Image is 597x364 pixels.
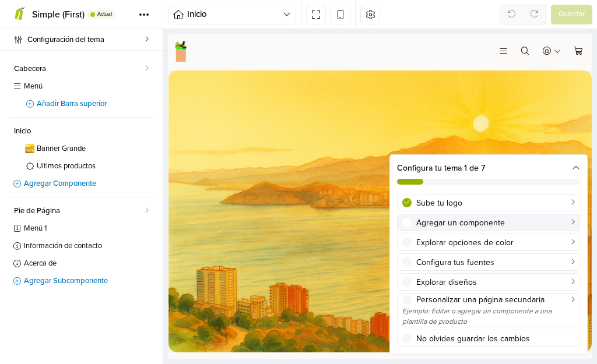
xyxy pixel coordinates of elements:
[1,37,424,319] img: Título de la Sección
[9,140,153,157] a: Banner Grande
[397,194,580,211] a: Sube tu logo
[14,128,153,135] span: Inicio
[416,197,575,209] div: Sube tu logo
[7,7,19,28] img: www.fullmarketelbosque.cl
[9,272,153,289] a: Agregar Subcomponente
[14,207,145,215] span: Pie de Página
[559,9,585,20] span: Guardar
[27,31,145,48] span: Configuración del tema
[328,9,343,26] button: Menú
[416,276,575,288] div: Explorar diseños
[32,9,85,20] span: Simple (First)
[350,9,364,26] button: Buscar
[9,202,153,220] a: Pie de Página
[24,225,153,232] span: Menú 1
[25,144,34,153] img: 32
[9,95,153,112] a: Añadir Barra superior
[168,5,296,24] button: Inicio
[97,12,112,17] span: Actual
[24,242,153,250] span: Información de contacto
[9,77,153,95] a: Menú
[14,65,145,73] span: Cabecera
[416,294,575,306] div: Personalizar una página secundaria
[187,8,283,21] span: Inicio
[9,255,153,272] a: Acerca de
[416,333,575,345] div: No olvides guardar los cambios
[9,157,153,175] a: Últimos productos
[390,155,587,192] div: Configura tu tema 1 de 7
[416,217,575,229] div: Agregar un componente
[397,162,580,174] div: Configura tu tema 1 de 7
[371,9,396,26] button: Acceso
[9,175,153,192] a: Agregar Componente
[37,100,153,108] span: Añadir Barra superior
[24,83,153,90] span: Menú
[403,9,417,26] button: Carro
[551,5,592,24] button: Guardar
[24,277,153,285] span: Agregar Subcomponente
[9,220,153,237] a: Menú 1
[9,60,153,77] a: Cabecera
[402,306,575,327] div: Ejemplo: Editar o agregar un componente a una plantilla de producto
[416,256,575,268] div: Configura tus fuentes
[37,162,153,170] span: Últimos productos
[37,145,153,153] span: Banner Grande
[416,236,575,249] div: Explorar opciones de color
[24,260,153,267] span: Acerca de
[9,237,153,255] a: Información de contacto
[24,180,153,188] span: Agregar Componente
